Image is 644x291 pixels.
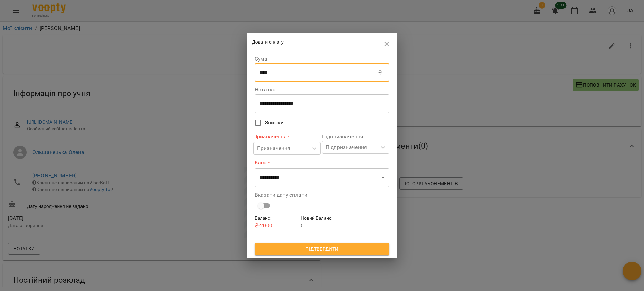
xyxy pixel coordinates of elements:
[326,143,367,151] div: Підпризначення
[255,215,298,222] h6: Баланс :
[255,56,389,62] label: Сума
[257,144,291,152] div: Призначення
[301,215,344,222] h6: Новий Баланс :
[255,159,389,167] label: Каса
[255,192,389,198] label: Вказати дату сплати
[255,87,389,92] label: Нотатка
[260,245,384,253] span: Підтвердити
[265,119,284,127] span: Знижки
[252,39,284,45] span: Додати сплату
[255,243,389,255] button: Підтвердити
[378,69,382,77] p: ₴
[253,133,321,140] label: Призначення
[255,222,298,230] p: ₴ -2000
[322,134,389,139] label: Підпризначення
[299,213,345,231] div: 0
